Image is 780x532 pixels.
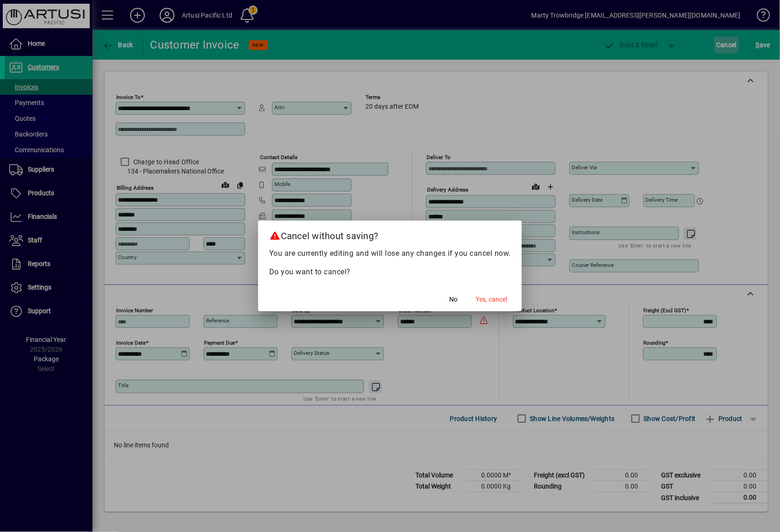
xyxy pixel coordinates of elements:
[476,295,507,304] span: Yes, cancel
[269,266,511,278] p: Do you want to cancel?
[472,291,511,308] button: Yes, cancel
[269,248,511,259] p: You are currently editing and will lose any changes if you cancel now.
[258,221,522,247] h2: Cancel without saving?
[439,291,468,308] button: No
[449,295,458,304] span: No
